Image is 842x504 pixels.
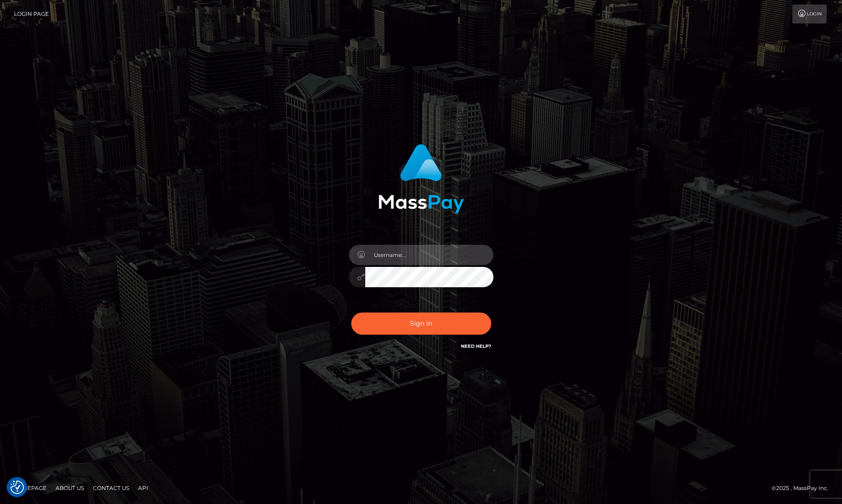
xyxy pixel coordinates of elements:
a: Login Page [14,5,49,23]
img: Revisit consent button [10,481,24,494]
input: Username... [365,245,493,265]
a: Need Help? [461,343,491,349]
a: Contact Us [89,481,133,495]
a: About Us [52,481,88,495]
button: Sign in [351,313,491,335]
a: API [135,481,152,495]
a: Login [792,5,827,23]
img: MassPay Login [378,144,464,213]
button: Consent Preferences [10,481,24,494]
div: © 2025 , MassPay Inc. [772,483,835,493]
a: Homepage [10,481,50,495]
